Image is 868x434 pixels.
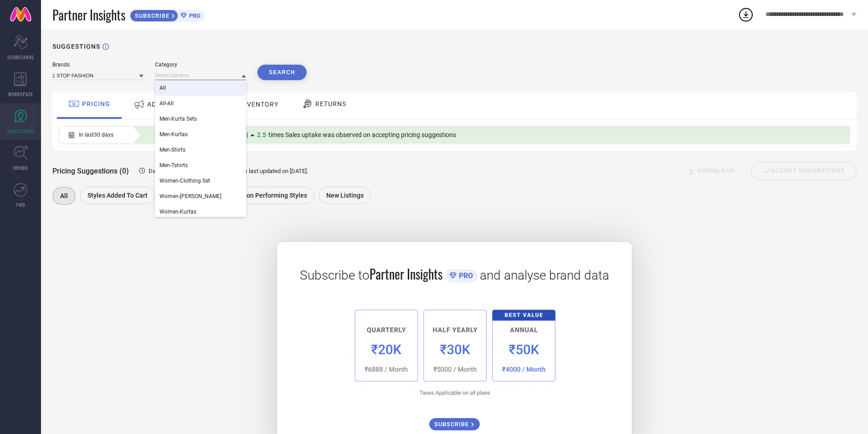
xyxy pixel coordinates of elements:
[159,193,221,199] span: Women-[PERSON_NAME]
[154,131,172,138] span: 6.84%
[149,168,308,174] span: Data is based on last 30 days and was last updated on [DATE] .
[155,173,246,189] div: Women-Clothing Set
[187,12,200,19] span: PRO
[268,131,456,138] span: times Sales uptake was observed on accepting pricing suggestions
[52,5,125,24] span: Partner Insights
[155,204,246,220] div: Women-Kurtas
[159,131,188,138] span: Men-Kurtas
[429,411,480,430] a: SUBSCRIBE
[155,189,246,204] div: Women-Kurta Sets
[457,271,473,280] span: PRO
[315,100,346,107] span: RETURNS
[16,201,25,208] span: FWD
[159,209,196,215] span: Women-Kurtas
[155,96,246,111] div: All-All
[130,12,172,19] span: SUBSCRIBE
[751,162,857,180] div: Accept Suggestions
[240,101,278,108] span: INVENTORY
[159,100,174,107] span: All-All
[13,164,28,171] span: TRENDS
[159,85,166,91] span: All
[130,7,205,22] a: SUBSCRIBEPRO
[346,301,563,402] img: 1a6fb96cb29458d7132d4e38d36bc9c7.png
[87,192,148,199] span: Styles Added To Cart
[79,132,113,138] span: In last 30 days
[159,162,188,168] span: Men-Tshirts
[155,61,246,68] div: Category
[326,192,364,199] span: New Listings
[738,6,754,23] div: Open download list
[60,192,68,199] span: All
[82,100,110,107] span: PRICING
[155,71,246,80] input: Select category
[7,54,34,61] span: SCORECARDS
[7,128,35,134] span: SUGGESTIONS
[155,158,246,173] div: Men-Tshirts
[155,142,246,158] div: Men-Shirts
[159,178,210,184] span: Women-Clothing Set
[150,129,461,141] div: Percentage of sellers who have viewed suggestions for the current Insight Type
[155,127,246,142] div: Men-Kurtas
[257,65,307,80] button: Search
[480,268,609,283] span: and analyse brand data
[300,268,370,283] span: Subscribe to
[52,43,100,50] h1: SUGGESTIONS
[370,265,442,283] span: Partner Insights
[147,101,203,108] span: ADVERTISEMENT
[155,111,246,127] div: Men-Kurta Sets
[434,421,471,428] span: SUBSCRIBE
[155,80,246,96] div: All
[242,192,307,199] span: Non Performing Styles
[159,116,197,122] span: Men-Kurta Sets
[257,131,266,138] span: 2.5
[8,91,33,97] span: WORKSPACE
[52,167,129,175] span: Pricing Suggestions (0)
[159,147,185,153] span: Men-Shirts
[52,61,144,68] div: Brands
